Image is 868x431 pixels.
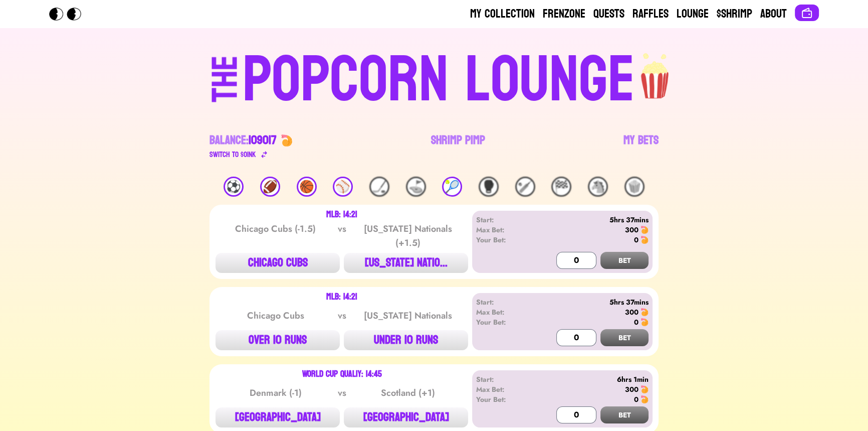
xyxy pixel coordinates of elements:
[476,215,534,225] div: Start:
[632,6,669,22] a: Raffles
[476,394,534,404] div: Your Bet:
[470,6,535,22] a: My Collection
[534,374,648,384] div: 6hrs 1min
[225,222,326,250] div: Chicago Cubs (-1.5)
[442,177,462,197] div: 🎾
[476,297,534,307] div: Start:
[534,215,648,225] div: 5hrs 37mins
[534,297,648,307] div: 5hrs 37mins
[515,177,535,197] div: 🏏
[634,394,638,404] div: 0
[640,308,648,316] img: 🍤
[476,374,534,384] div: Start:
[249,129,277,151] span: 109017
[634,235,638,245] div: 0
[260,177,280,197] div: 🏈
[302,370,382,378] div: World Cup Qualiy: 14:45
[215,330,340,350] button: OVER 10 RUNS
[624,177,644,197] div: 🍿
[369,177,389,197] div: 🏒
[640,318,648,326] img: 🍤
[623,132,659,161] a: My Bets
[625,307,638,317] div: 300
[49,8,89,21] img: Popcorn
[215,407,340,427] button: [GEOGRAPHIC_DATA]
[336,222,348,250] div: vs
[640,385,648,393] img: 🍤
[625,384,638,394] div: 300
[209,132,277,149] div: Balance:
[225,386,326,400] div: Denmark (-1)
[640,226,648,234] img: 🍤
[476,384,534,394] div: Max Bet:
[357,222,459,250] div: [US_STATE] Nationals (+1.5)
[600,252,648,269] button: BET
[406,177,426,197] div: ⛳️
[543,6,585,22] a: Frenzone
[600,406,648,423] button: BET
[600,329,648,346] button: BET
[224,177,244,197] div: ⚽️
[476,225,534,235] div: Max Bet:
[551,177,571,197] div: 🏁
[801,7,813,19] img: Connect wallet
[640,236,648,244] img: 🍤
[344,253,468,273] button: [US_STATE] NATIO...
[225,309,326,323] div: Chicago Cubs
[215,253,340,273] button: CHICAGO CUBS
[431,132,485,161] a: Shrimp Pimp
[635,44,676,100] img: popcorn
[476,317,534,327] div: Your Bet:
[297,177,317,197] div: 🏀
[357,309,459,323] div: [US_STATE] Nationals
[209,149,256,161] div: Switch to $ OINK
[243,48,635,112] div: POPCORN LOUNGE
[476,307,534,317] div: Max Bet:
[336,386,348,400] div: vs
[593,6,624,22] a: Quests
[625,225,638,235] div: 300
[344,330,468,350] button: UNDER 10 RUNS
[357,386,459,400] div: Scotland (+1)
[588,177,608,197] div: 🐴
[281,134,293,147] img: 🍤
[677,6,709,22] a: Lounge
[476,235,534,245] div: Your Bet:
[760,6,787,22] a: About
[125,44,743,112] a: THEPOPCORN LOUNGEpopcorn
[344,407,468,427] button: [GEOGRAPHIC_DATA]
[333,177,353,197] div: ⚾️
[336,309,348,323] div: vs
[207,56,244,122] div: THE
[326,293,357,301] div: MLB: 14:21
[326,211,357,219] div: MLB: 14:21
[634,317,638,327] div: 0
[479,177,499,197] div: 🥊
[640,395,648,403] img: 🍤
[717,6,752,22] a: $Shrimp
